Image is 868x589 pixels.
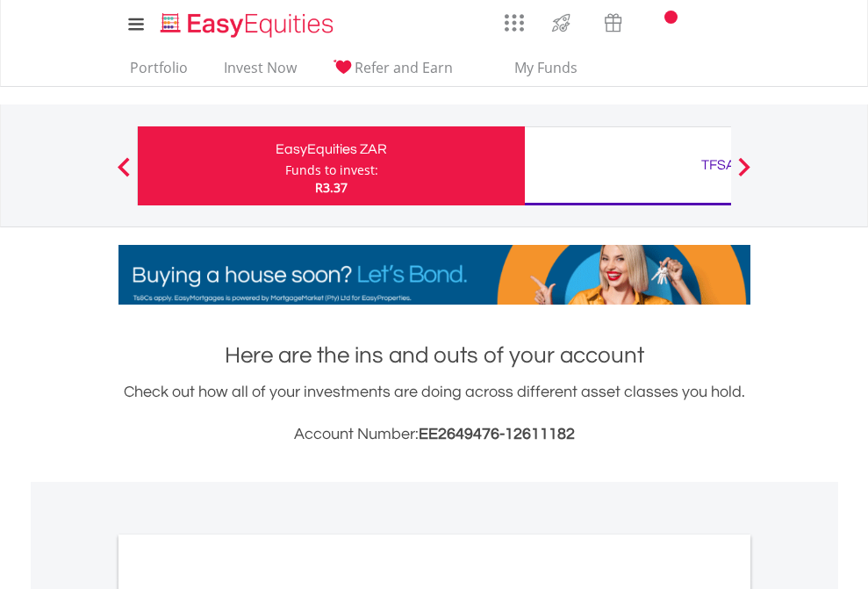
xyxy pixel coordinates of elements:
[493,4,535,32] a: AppsGrid
[684,4,728,40] a: FAQ's and Support
[326,59,460,86] a: Refer and Earn
[505,13,524,32] img: grid-menu-icon.svg
[315,179,348,196] span: R3.37
[419,426,575,442] span: EE2649476-12611182
[118,422,750,447] h3: Account Number:
[123,59,195,86] a: Portfolio
[118,380,750,447] div: Check out how all of your investments are doing across different asset classes you hold.
[157,11,341,40] img: EasyEquities_Logo.png
[118,245,750,305] img: EasyMortage Promotion Banner
[639,4,684,40] a: Notifications
[599,9,628,37] img: vouchers-v2.svg
[728,4,773,43] a: My Profile
[489,56,604,79] span: My Funds
[118,340,750,371] h1: Here are the ins and outs of your account
[727,166,762,183] button: Next
[547,9,576,37] img: thrive-v2.svg
[154,4,341,40] a: Home page
[217,59,304,86] a: Invest Now
[106,166,141,183] button: Previous
[355,58,453,77] span: Refer and Earn
[587,4,639,37] a: Vouchers
[148,137,514,162] div: EasyEquities ZAR
[285,162,378,179] div: Funds to invest:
